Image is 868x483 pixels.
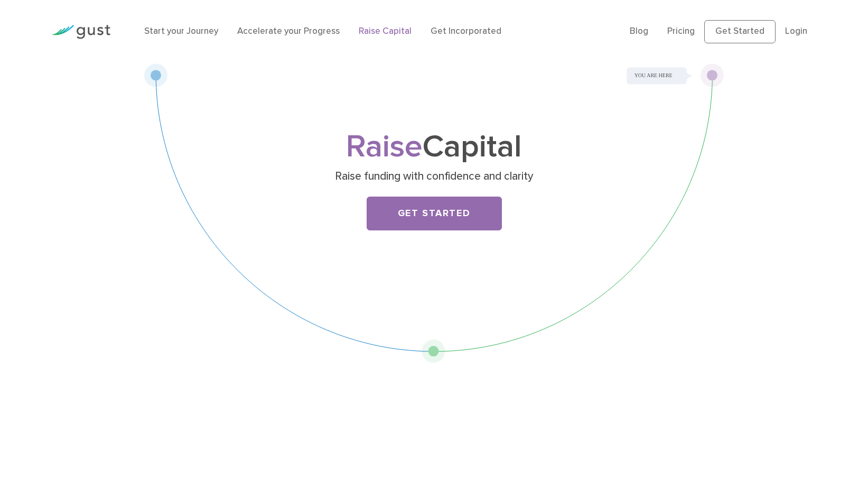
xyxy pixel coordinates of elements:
h1: Capital [226,133,643,162]
a: Blog [630,26,648,36]
img: Gust Logo [51,25,110,39]
a: Get Started [367,197,502,230]
a: Accelerate your Progress [237,26,340,36]
a: Pricing [667,26,695,36]
a: Start your Journey [144,26,218,36]
p: Raise funding with confidence and clarity [229,169,639,184]
a: Raise Capital [359,26,412,36]
span: Raise [346,128,423,165]
a: Login [785,26,807,36]
a: Get Started [704,20,776,43]
a: Get Incorporated [431,26,501,36]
